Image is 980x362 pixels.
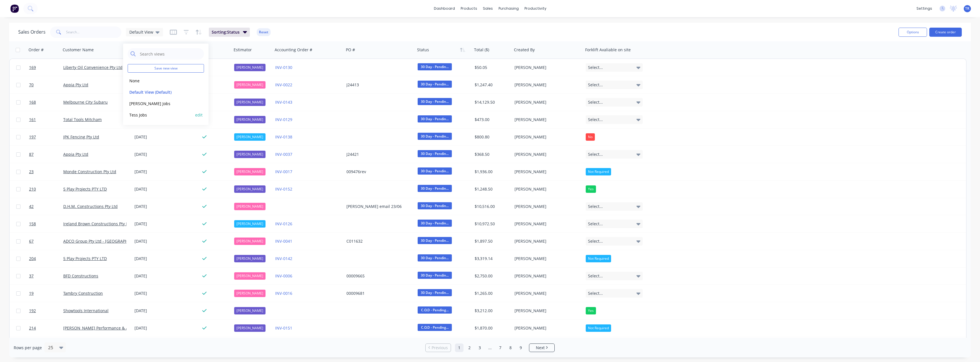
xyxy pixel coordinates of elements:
a: 195 [29,337,63,354]
div: [PERSON_NAME] [514,221,578,227]
span: C.O.D - Pending... [418,324,452,331]
span: Previous [432,345,448,351]
a: 87 [29,146,63,163]
span: 30 Day - Pendin... [418,115,452,122]
a: 42 [29,198,63,215]
div: [PERSON_NAME] [514,117,578,122]
span: 204 [29,256,36,261]
img: Factory [10,4,19,13]
span: 37 [29,273,34,279]
span: 70 [29,82,34,88]
span: 30 Day - Pendin... [418,185,452,192]
div: $1,897.50 [475,238,508,244]
a: INV-0041 [275,238,292,244]
button: Options [899,28,927,37]
div: [DATE] [134,291,177,296]
a: Melbourne City Subaru [63,99,108,105]
span: 161 [29,117,36,122]
div: [PERSON_NAME] [514,152,578,157]
div: Estimator [234,47,252,53]
div: [PERSON_NAME] email 23/06 [346,204,410,209]
a: INV-0151 [275,325,292,331]
div: Order # [28,47,44,53]
div: 009476rev [346,169,410,175]
div: [DATE] [134,325,177,331]
div: $800.80 [475,134,508,140]
div: [PERSON_NAME] [514,169,578,175]
a: Previous page [426,345,451,351]
a: 19 [29,285,63,302]
a: 214 [29,320,63,337]
div: [PERSON_NAME] [514,325,578,331]
div: [PERSON_NAME] [514,291,578,296]
span: 30 Day - Pendin... [418,272,452,279]
a: Liberty Oil Convenience Pty Ltd [63,65,122,70]
a: INV-0037 [275,152,292,157]
span: Select... [588,82,603,88]
div: Not Required [586,168,611,175]
div: PO # [346,47,355,53]
span: 210 [29,186,36,192]
div: [PERSON_NAME] [234,99,266,106]
div: $368.50 [475,152,508,157]
span: Select... [588,238,603,244]
span: Select... [588,291,603,296]
div: 00009681 [346,291,410,296]
div: [DATE] [134,221,177,227]
a: 169 [29,59,63,76]
a: INV-0126 [275,221,292,226]
div: Created By [514,47,535,53]
a: INV-0152 [275,186,292,192]
a: INV-0006 [275,273,292,279]
div: [PERSON_NAME] [234,133,266,141]
div: [DATE] [134,152,177,157]
div: Accounting Order # [275,47,312,53]
a: D.H.M. Constructions Pty Ltd [63,204,118,209]
a: INV-0016 [275,291,292,296]
div: $1,870.00 [475,325,508,331]
button: None [128,77,193,84]
div: [PERSON_NAME] [234,81,266,89]
a: JPK Fencing Pty Ltd [63,134,99,140]
span: Select... [588,221,603,227]
div: 00009665 [346,273,410,279]
div: [PERSON_NAME] [514,256,578,261]
button: [PERSON_NAME] Jobs [128,100,193,107]
span: 23 [29,169,34,175]
div: [DATE] [134,134,177,140]
span: 30 Day - Pendin... [418,289,452,296]
a: Page 3 [475,343,484,352]
a: Showtools International [63,308,109,313]
span: 158 [29,221,36,227]
button: Save new view [128,64,204,73]
a: Appia Pty Ltd [63,82,88,87]
div: Status [417,47,429,53]
div: $1,265.00 [475,291,508,296]
button: Tess Jobs [128,112,193,118]
span: C.O.D - Pending... [418,306,452,314]
div: $3,319.14 [475,256,508,261]
div: $14,129.50 [475,99,508,105]
span: Select... [588,65,603,70]
span: 30 Day - Pendin... [418,150,452,157]
a: Next page [529,345,554,351]
span: Select... [588,152,603,157]
div: productivity [522,4,549,13]
div: J24413 [346,82,410,88]
a: Page 2 [465,343,474,352]
a: 23 [29,163,63,180]
span: 30 Day - Pendin... [418,220,452,227]
button: edit [195,112,203,118]
a: [PERSON_NAME] Performance & Automotive [63,325,148,331]
div: [PERSON_NAME] [234,290,266,297]
div: $10,972.50 [475,221,508,227]
div: [PERSON_NAME] [514,273,578,279]
div: [DATE] [134,169,177,175]
div: Not Required [586,255,611,262]
div: Total ($) [474,47,489,53]
div: [PERSON_NAME] [234,185,266,193]
div: No [586,133,595,141]
div: [PERSON_NAME] [234,255,266,262]
span: 168 [29,99,36,105]
div: [DATE] [134,256,177,261]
